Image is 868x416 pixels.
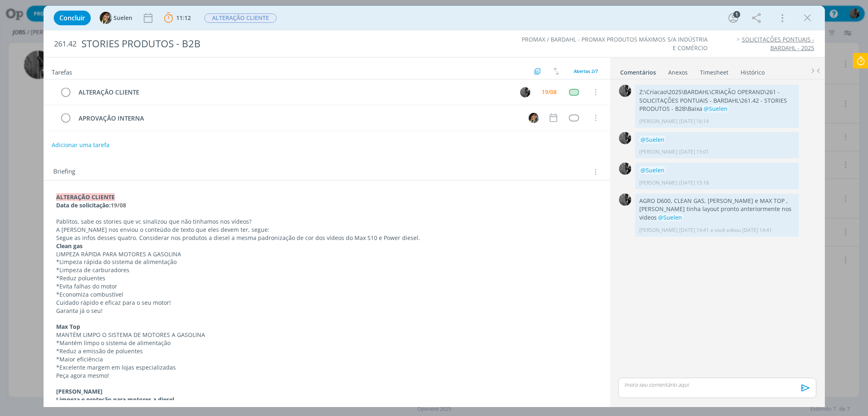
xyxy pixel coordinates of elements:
p: MANTÉM LIMPO O SISTEMA DE MOTORES A GASOLINA [56,331,597,339]
span: @Suelen [704,105,728,112]
span: 261.42 [54,40,77,48]
p: *Excelente margem em lojas especializadas [56,363,597,372]
div: ALTERAÇÃO CLIENTE [75,87,513,97]
img: arrow-down-up.svg [553,68,559,75]
span: ALTERAÇÃO CLIENTE [204,13,277,23]
strong: Data de solicitação: [56,201,111,209]
p: *Reduz a emissão de poluentes [56,347,597,355]
span: e você editou [711,227,741,234]
p: Z:\Criacao\2025\BARDAHL\CRIAÇÃO OPERAND\261 - SOLICITAÇÕES PONTUAIS - BARDAHL\261.42 - STORIES PR... [639,88,795,113]
span: Tarefas [52,66,72,76]
div: APROVAÇÃO INTERNA [75,113,521,123]
span: @Suelen [641,166,665,174]
span: 11:12 [176,14,191,22]
img: P [520,87,530,97]
button: P [519,86,531,98]
button: 1 [727,11,740,24]
button: ALTERAÇÃO CLIENTE [204,13,277,23]
p: *Reduz poluentes [56,274,597,282]
p: *Economiza combustível [56,291,597,299]
img: P [619,132,631,144]
p: [PERSON_NAME] [639,227,678,234]
p: *Limpeza rápida do sistema de alimentação [56,258,597,266]
p: *Limpeza de carburadores [56,266,597,274]
span: Abertas 2/7 [574,68,598,74]
p: *Mantém limpo o sistema de alimentação [56,339,597,347]
span: [DATE] 16:14 [679,118,709,125]
a: PROMAX / BARDAHL - PROMAX PRODUTOS MÁXIMOS S/A INDÚSTRIA E COMÉRCIO [522,35,708,51]
button: SSuelen [100,12,132,24]
img: S [529,113,539,123]
p: [PERSON_NAME] [639,148,678,156]
img: S [100,12,112,24]
strong: 19/08 [111,201,126,209]
strong: Limpeza e proteção para motores a diesel [56,396,174,403]
p: LIMPEZA RÁPIDA PARA MOTORES A GASOLINA [56,250,597,258]
div: 1 [733,11,740,18]
img: P [619,163,631,175]
p: Garanta já o seu! [56,307,597,315]
div: dialog [44,6,825,407]
p: *Maior eficiência [56,355,597,363]
p: A [PERSON_NAME] nos enviou o conteúdo de texto que eles devem ter, segue: [56,226,597,234]
span: [DATE] 14:41 [679,227,709,234]
span: @Suelen [658,214,682,221]
p: *Evita falhas do motor [56,282,597,291]
strong: Clean gas [56,242,83,250]
strong: ALTERAÇÃO CLIENTE [56,193,115,201]
p: AGRO D600, CLEAN GAS, [PERSON_NAME] e MAX TOP , [PERSON_NAME] tinha layout pronto anteriormente n... [639,197,795,222]
span: Suelen [114,15,132,21]
span: [DATE] 15:18 [679,179,709,187]
a: Timesheet [700,65,729,77]
img: P [619,85,631,97]
p: Segue as infos desses quatro. Considerar nos produtos a diesel a mesma padronização de cor dos ví... [56,234,597,242]
button: Concluir [54,11,91,25]
img: P [619,194,631,206]
button: Adicionar uma tarefa [51,138,110,152]
button: 11:12 [162,11,193,24]
strong: Max Top [56,323,80,330]
button: S [528,112,540,124]
span: [DATE] 15:01 [679,148,709,156]
a: SOLICITAÇÕES PONTUAIS - BARDAHL - 2025 [742,35,814,51]
p: [PERSON_NAME] [639,118,678,125]
div: STORIES PRODUTOS - B2B [78,34,494,54]
p: Cuidado rápido e eficaz para o seu motor! [56,299,597,307]
span: Concluir [59,15,85,21]
div: 19/08 [542,89,557,95]
div: Anexos [668,68,688,77]
span: Briefing [53,167,75,177]
strong: [PERSON_NAME] [56,387,103,395]
a: Histórico [740,65,765,77]
p: Pablitos, sabe os stories que vc sinalizou que não tinhamos nos vídeos? [56,218,597,226]
span: [DATE] 14:41 [742,227,772,234]
p: Peça agora mesmo! [56,372,597,380]
a: Comentários [620,65,656,77]
span: @Suelen [641,136,665,143]
p: [PERSON_NAME] [639,179,678,187]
